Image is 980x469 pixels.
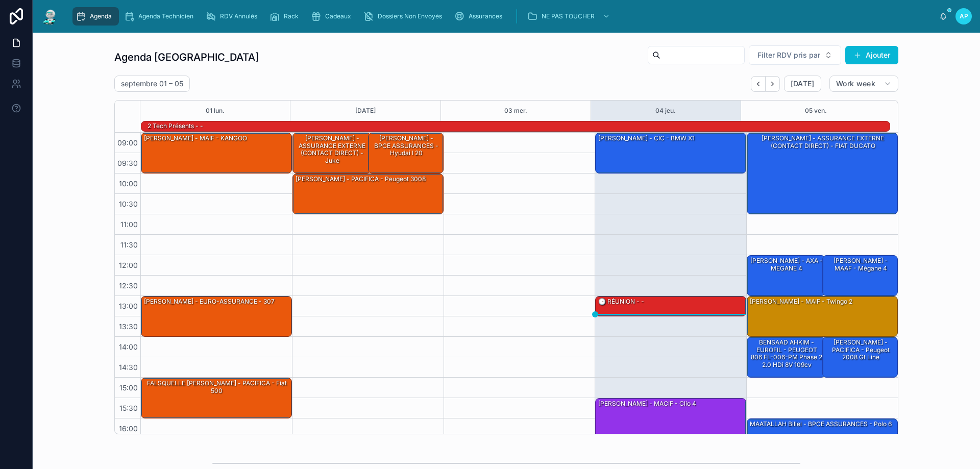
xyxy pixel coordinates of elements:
[784,76,821,92] button: [DATE]
[141,378,291,418] div: FALSQUELLE [PERSON_NAME] - PACIFICA - Fiat 500
[146,121,204,131] div: 2 Tech présents - -
[757,50,820,60] span: Filter RDV pris par
[749,419,893,429] div: MAATALLAH Billel - BPCE ASSURANCES - Polo 6
[596,399,746,459] div: [PERSON_NAME] - MACIF - Clio 4
[542,12,595,20] span: NE PAS TOUCHER
[266,7,306,26] a: Rack
[747,256,825,295] div: [PERSON_NAME] - AXA - MEGANE 4
[115,159,140,167] span: 09:30
[749,45,841,65] button: Select Button
[121,79,183,89] h2: septembre 01 – 05
[121,7,201,26] a: Agenda Technicien
[116,200,140,208] span: 10:30
[116,179,140,188] span: 10:00
[805,101,827,121] button: 05 ven.
[845,46,898,64] button: Ajouter
[116,322,140,331] span: 13:30
[293,174,443,214] div: [PERSON_NAME] - PACIFICA - Peugeot 3008
[791,79,815,88] span: [DATE]
[597,134,696,143] div: [PERSON_NAME] - CIC - BMW x1
[597,399,697,408] div: [PERSON_NAME] - MACIF - Clio 4
[504,101,527,121] button: 03 mer.
[524,7,615,26] a: NE PAS TOUCHER
[143,297,276,306] div: [PERSON_NAME] - EURO-ASSURANCE - 307
[117,404,140,412] span: 15:30
[203,7,264,26] a: RDV Annulés
[90,12,112,20] span: Agenda
[747,337,825,377] div: BENSAAD AHKIM - EUROFIL - PEUGEOT 806 FL-006-PM phase 2 2.0 HDi 8V 109cv
[747,297,897,336] div: [PERSON_NAME] - MAIF - Twingo 2
[369,133,443,173] div: [PERSON_NAME] - BPCE ASSURANCES - hyudai i 20
[118,220,140,229] span: 11:00
[284,12,299,20] span: Rack
[146,121,204,131] div: 2 Tech présents - -
[118,240,140,249] span: 11:30
[308,7,358,26] a: Cadeaux
[823,337,897,377] div: [PERSON_NAME] - PACIFICA - Peugeot 2008 gt line
[115,138,140,147] span: 09:00
[138,12,193,20] span: Agenda Technicien
[655,101,676,121] button: 04 jeu.
[824,256,897,273] div: [PERSON_NAME] - MAAF - Mégane 4
[747,419,897,459] div: MAATALLAH Billel - BPCE ASSURANCES - Polo 6
[143,379,291,396] div: FALSQUELLE [PERSON_NAME] - PACIFICA - Fiat 500
[749,134,897,151] div: [PERSON_NAME] - ASSURANCE EXTERNE (CONTACT DIRECT) - FIAT DUCATO
[116,363,140,372] span: 14:30
[451,7,509,26] a: Assurances
[836,79,875,88] span: Work week
[72,7,119,26] a: Agenda
[597,297,645,306] div: 🕒 RÉUNION - -
[295,175,427,184] div: [PERSON_NAME] - PACIFICA - Peugeot 3008
[469,12,502,20] span: Assurances
[114,50,259,64] h1: Agenda [GEOGRAPHIC_DATA]
[143,134,248,143] div: [PERSON_NAME] - MAIF - KANGOO
[41,8,59,24] img: App logo
[220,12,257,20] span: RDV Annulés
[141,297,291,336] div: [PERSON_NAME] - EURO-ASSURANCE - 307
[747,133,897,214] div: [PERSON_NAME] - ASSURANCE EXTERNE (CONTACT DIRECT) - FIAT DUCATO
[749,338,824,369] div: BENSAAD AHKIM - EUROFIL - PEUGEOT 806 FL-006-PM phase 2 2.0 HDi 8V 109cv
[116,424,140,433] span: 16:00
[370,134,443,158] div: [PERSON_NAME] - BPCE ASSURANCES - hyudai i 20
[141,133,291,173] div: [PERSON_NAME] - MAIF - KANGOO
[293,133,371,173] div: [PERSON_NAME] - ASSURANCE EXTERNE (CONTACT DIRECT) - juke
[751,76,766,92] button: Back
[378,12,442,20] span: Dossiers Non Envoyés
[596,133,746,173] div: [PERSON_NAME] - CIC - BMW x1
[749,297,853,306] div: [PERSON_NAME] - MAIF - Twingo 2
[117,383,140,392] span: 15:00
[360,7,449,26] a: Dossiers Non Envoyés
[824,338,897,362] div: [PERSON_NAME] - PACIFICA - Peugeot 2008 gt line
[960,12,968,20] span: AP
[325,12,351,20] span: Cadeaux
[295,134,370,165] div: [PERSON_NAME] - ASSURANCE EXTERNE (CONTACT DIRECT) - juke
[116,342,140,351] span: 14:00
[596,297,746,316] div: 🕒 RÉUNION - -
[749,256,824,273] div: [PERSON_NAME] - AXA - MEGANE 4
[206,101,225,121] button: 01 lun.
[67,5,939,28] div: scrollable content
[823,256,897,295] div: [PERSON_NAME] - MAAF - Mégane 4
[116,261,140,269] span: 12:00
[766,76,780,92] button: Next
[355,101,376,121] button: [DATE]
[116,281,140,290] span: 12:30
[829,76,898,92] button: Work week
[116,302,140,310] span: 13:00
